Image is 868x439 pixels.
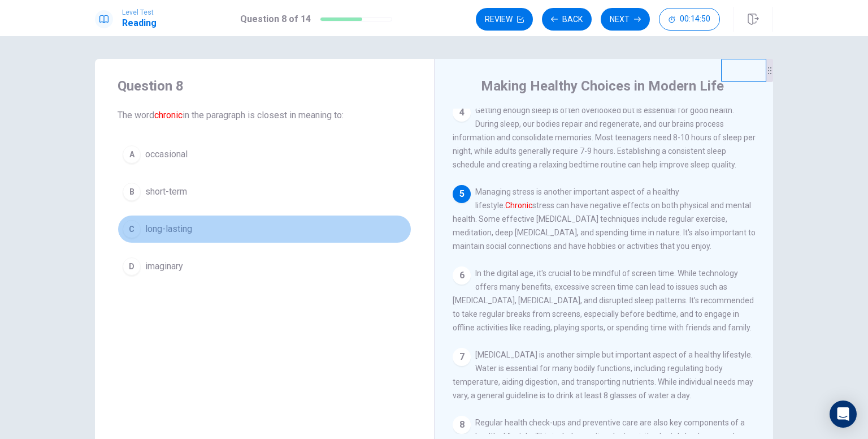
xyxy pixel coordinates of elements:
[680,15,710,24] span: 00:14:50
[123,145,141,163] div: A
[453,416,471,434] div: 8
[122,16,157,30] h1: Reading
[145,222,192,236] span: long-lasting
[118,109,411,122] span: The word in the paragraph is closest in meaning to:
[453,106,756,169] span: Getting enough sleep is often overlooked but is essential for good health. During sleep, our bodi...
[145,148,188,161] span: occasional
[601,8,650,31] button: Next
[453,266,471,285] div: 6
[481,77,724,95] h4: Making Healthy Choices in Modern Life
[118,252,411,281] button: Dimaginary
[118,77,411,95] h4: Question 8
[542,8,592,31] button: Back
[118,178,411,206] button: Bshort-term
[453,350,753,400] span: [MEDICAL_DATA] is another simple but important aspect of a healthy lifestyle. Water is essential ...
[145,185,187,199] span: short-term
[453,185,471,203] div: 5
[453,348,471,366] div: 7
[453,187,756,251] span: Managing stress is another important aspect of a healthy lifestyle. stress can have negative effe...
[118,215,411,243] button: Clong-lasting
[453,104,471,122] div: 4
[122,8,157,16] span: Level Test
[659,8,720,31] button: 00:14:50
[123,183,141,201] div: B
[240,12,311,26] h1: Question 8 of 14
[154,110,183,120] font: chronic
[123,257,141,276] div: D
[830,401,857,428] div: Open Intercom Messenger
[123,220,141,238] div: C
[453,269,754,332] span: In the digital age, it's crucial to be mindful of screen time. While technology offers many benef...
[505,201,532,210] font: Chronic
[118,140,411,169] button: Aoccasional
[145,260,183,273] span: imaginary
[476,8,533,31] button: Review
